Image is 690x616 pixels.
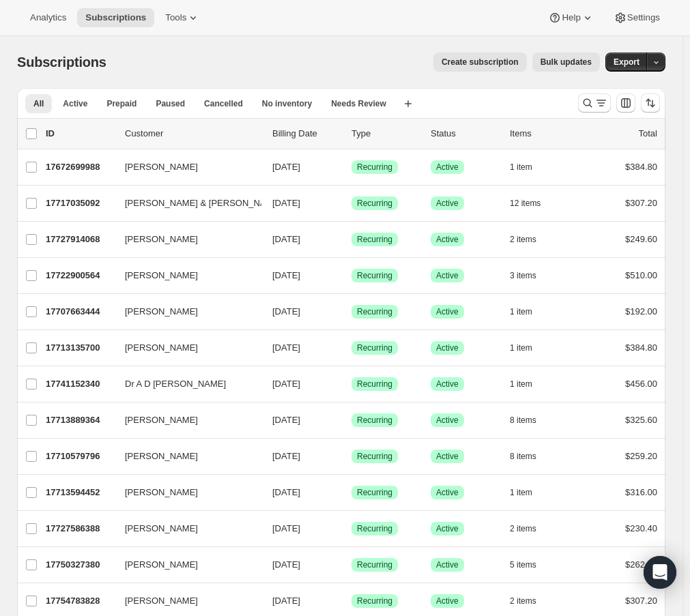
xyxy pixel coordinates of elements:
[117,229,253,250] button: [PERSON_NAME]
[272,270,300,280] span: [DATE]
[436,523,459,534] span: Active
[272,559,300,570] span: [DATE]
[117,482,253,503] button: [PERSON_NAME]
[46,302,657,321] div: 17707663444[PERSON_NAME][DATE]SuccessRecurringSuccessActive1 item$192.00
[331,98,386,109] span: Needs Review
[510,162,532,173] span: 1 item
[625,559,657,570] span: $262.40
[357,415,392,426] span: Recurring
[616,93,635,113] button: Customize table column order and visibility
[125,594,198,608] span: [PERSON_NAME]
[357,234,392,245] span: Recurring
[262,98,312,109] span: No inventory
[357,162,392,173] span: Recurring
[117,590,253,612] button: [PERSON_NAME]
[510,158,547,177] button: 1 item
[625,234,657,244] span: $249.60
[125,413,198,427] span: [PERSON_NAME]
[351,127,420,141] div: Type
[436,451,459,462] span: Active
[125,127,261,141] p: Customer
[436,596,459,606] span: Active
[625,270,657,280] span: $510.00
[125,377,226,391] span: Dr A D [PERSON_NAME]
[46,447,657,466] div: 17710579796[PERSON_NAME][DATE]SuccessRecurringSuccessActive8 items$259.20
[510,487,532,498] span: 1 item
[46,555,657,574] div: 17750327380[PERSON_NAME][DATE]SuccessRecurringSuccessActive5 items$262.40
[117,445,253,467] button: [PERSON_NAME]
[272,127,341,141] p: Billing Date
[46,269,114,282] p: 17722900564
[272,415,300,425] span: [DATE]
[357,379,392,390] span: Recurring
[125,558,198,572] span: [PERSON_NAME]
[436,415,459,426] span: Active
[614,57,639,68] span: Export
[272,342,300,353] span: [DATE]
[357,523,392,534] span: Recurring
[357,270,392,281] span: Recurring
[117,192,253,214] button: [PERSON_NAME] & [PERSON_NAME]
[272,523,300,533] span: [DATE]
[357,487,392,498] span: Recurring
[625,523,657,533] span: $230.40
[510,194,556,213] button: 12 items
[46,483,657,502] div: 17713594452[PERSON_NAME][DATE]SuccessRecurringSuccessActive1 item$316.00
[510,375,547,394] button: 1 item
[156,98,185,109] span: Paused
[125,305,198,319] span: [PERSON_NAME]
[30,12,66,23] span: Analytics
[272,487,300,497] span: [DATE]
[510,198,541,209] span: 12 items
[272,234,300,244] span: [DATE]
[125,269,198,282] span: [PERSON_NAME]
[510,342,532,353] span: 1 item
[46,127,657,141] div: IDCustomerBilling DateTypeStatusItemsTotal
[46,594,114,608] p: 17754783828
[46,450,114,463] p: 17710579796
[510,555,551,574] button: 5 items
[106,98,136,109] span: Prepaid
[63,98,87,109] span: Active
[510,519,551,538] button: 2 items
[357,306,392,317] span: Recurring
[510,596,536,606] span: 2 items
[605,8,668,27] button: Settings
[625,162,657,172] span: $384.80
[125,160,198,174] span: [PERSON_NAME]
[125,233,198,246] span: [PERSON_NAME]
[562,12,580,23] span: Help
[125,196,282,210] span: [PERSON_NAME] & [PERSON_NAME]
[46,519,657,538] div: 17727586388[PERSON_NAME][DATE]SuccessRecurringSuccessActive2 items$230.40
[357,596,392,606] span: Recurring
[46,341,114,355] p: 17713135700
[46,375,657,394] div: 17741152340Dr A D [PERSON_NAME][DATE]SuccessRecurringSuccessActive1 item$456.00
[46,522,114,536] p: 17727586388
[117,409,253,431] button: [PERSON_NAME]
[125,341,198,355] span: [PERSON_NAME]
[117,265,253,287] button: [PERSON_NAME]
[117,156,253,178] button: [PERSON_NAME]
[22,8,74,27] button: Analytics
[46,411,657,430] div: 17713889364[PERSON_NAME][DATE]SuccessRecurringSuccessActive8 items$325.60
[357,559,392,570] span: Recurring
[46,558,114,572] p: 17750327380
[436,270,459,281] span: Active
[510,379,532,390] span: 1 item
[578,93,611,113] button: Search and filter results
[625,596,657,606] span: $307.20
[165,12,186,23] span: Tools
[625,451,657,461] span: $259.20
[77,8,154,27] button: Subscriptions
[357,198,392,209] span: Recurring
[46,413,114,427] p: 17713889364
[532,53,600,72] button: Bulk updates
[397,94,419,113] button: Create new view
[46,305,114,319] p: 17707663444
[46,194,657,213] div: 17717035092[PERSON_NAME] & [PERSON_NAME][DATE]SuccessRecurringSuccessActive12 items$307.20
[641,93,660,113] button: Sort the results
[625,342,657,353] span: $384.80
[357,451,392,462] span: Recurring
[510,411,551,430] button: 8 items
[117,554,253,576] button: [PERSON_NAME]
